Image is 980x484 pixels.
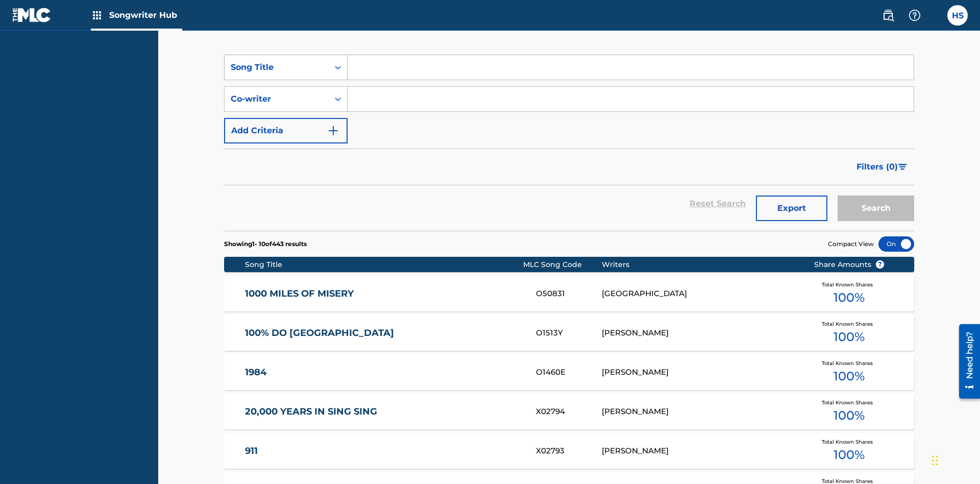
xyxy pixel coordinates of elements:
[91,9,103,21] img: Top Rightsholders
[834,328,865,346] span: 100 %
[245,288,523,300] a: 1000 MILES OF MISERY
[109,9,182,21] span: Songwriter Hub
[909,9,921,21] img: help
[602,367,798,378] div: [PERSON_NAME]
[602,288,798,300] div: [GEOGRAPHIC_DATA]
[245,327,523,339] a: 100% DO [GEOGRAPHIC_DATA]
[245,406,523,418] a: 20,000 YEARS IN SING SING
[929,435,980,484] iframe: Chat Widget
[224,55,914,231] form: Search Form
[822,320,877,328] span: Total Known Shares
[932,445,938,476] div: Drag
[878,5,898,26] a: Public Search
[245,259,523,270] div: Song Title
[931,10,941,20] div: Notifications
[834,406,865,425] span: 100 %
[327,125,339,137] img: 9d2ae6d4665cec9f34b9.svg
[224,118,348,143] button: Add Criteria
[536,367,601,378] div: O1460E
[822,359,877,367] span: Total Known Shares
[536,288,601,300] div: O50831
[224,239,307,249] p: Showing 1 - 10 of 443 results
[602,327,798,339] div: [PERSON_NAME]
[814,259,885,270] span: Share Amounts
[828,239,874,249] span: Compact View
[834,446,865,464] span: 100 %
[876,260,884,269] span: ?
[245,367,523,378] a: 1984
[822,399,877,406] span: Total Known Shares
[231,93,323,105] div: Co-writer
[951,320,980,404] iframe: Resource Center
[602,445,798,457] div: [PERSON_NAME]
[602,259,798,270] div: Writers
[756,196,827,221] button: Export
[822,438,877,446] span: Total Known Shares
[898,164,907,170] img: filter
[602,406,798,418] div: [PERSON_NAME]
[12,8,52,22] img: MLC Logo
[231,61,323,74] div: Song Title
[882,9,894,21] img: search
[536,445,601,457] div: X02793
[536,406,601,418] div: X02794
[834,288,865,307] span: 100 %
[822,281,877,288] span: Total Known Shares
[947,5,968,26] div: User Menu
[856,161,898,173] span: Filters ( 0 )
[523,259,602,270] div: MLC Song Code
[834,367,865,385] span: 100 %
[850,154,914,180] button: Filters (0)
[245,445,523,457] a: 911
[904,5,925,26] div: Help
[536,327,601,339] div: O1513Y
